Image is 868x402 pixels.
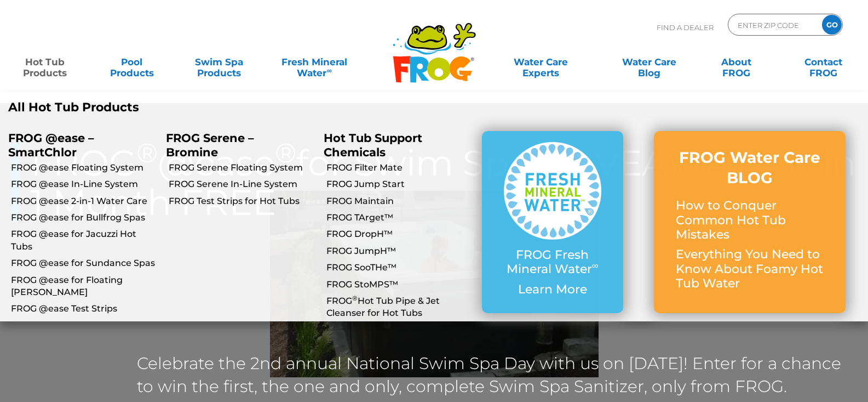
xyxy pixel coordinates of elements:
[737,17,810,33] input: Zip Code Form
[702,51,770,73] a: AboutFROG
[326,295,473,320] a: FROG®Hot Tub Pipe & Jet Cleanser for Hot Tubs
[137,352,857,398] p: Celebrate the 2nd annual National Swim Spa Day with us on [DATE]! Enter for a chance to win the f...
[11,274,158,299] a: FROG @ease for Floating [PERSON_NAME]
[166,131,307,158] p: FROG Serene – Bromine
[11,51,79,73] a: Hot TubProducts
[352,294,358,302] sup: ®
[169,195,315,207] a: FROG Test Strips for Hot Tubs
[657,14,714,41] p: Find A Dealer
[616,51,683,73] a: Water CareBlog
[789,51,857,73] a: ContactFROG
[486,51,596,73] a: Water CareExperts
[11,228,158,253] a: FROG @ease for Jacuzzi Hot Tubs
[676,247,824,291] p: Everything You Need to Know About Foamy Hot Tub Water
[326,262,473,274] a: FROG SooTHe™
[822,15,842,35] input: GO
[11,162,158,174] a: FROG @ease Floating System
[326,178,473,190] a: FROG Jump Start
[11,212,158,224] a: FROG @ease for Bullfrog Spas
[8,100,426,115] a: All Hot Tub Products
[326,162,473,174] a: FROG Filter Mate
[326,195,473,207] a: FROG Maintain
[98,51,166,73] a: PoolProducts
[326,212,473,224] a: FROG TArget™
[11,257,158,269] a: FROG @ease for Sundance Spas
[326,279,473,291] a: FROG StoMPS™
[676,148,824,188] h3: FROG Water Care BLOG
[326,245,473,257] a: FROG JumpH™
[592,260,599,271] sup: ∞
[326,66,331,75] sup: ∞
[169,162,315,174] a: FROG Serene Floating System
[326,228,473,240] a: FROG DropH™
[504,142,601,302] a: FROG Fresh Mineral Water∞ Learn More
[11,303,158,315] a: FROG @ease Test Strips
[504,282,601,297] p: Learn More
[676,199,824,242] p: How to Conquer Common Hot Tub Mistakes
[185,51,253,73] a: Swim SpaProducts
[324,131,422,158] a: Hot Tub Support Chemicals
[11,195,158,207] a: FROG @ease 2-in-1 Water Care
[272,51,357,73] a: Fresh MineralWater∞
[169,178,315,190] a: FROG Serene In-Line System
[11,178,158,190] a: FROG @ease In-Line System
[504,248,601,277] p: FROG Fresh Mineral Water
[8,131,150,158] p: FROG @ease – SmartChlor
[676,148,824,296] a: FROG Water Care BLOG How to Conquer Common Hot Tub Mistakes Everything You Need to Know About Foa...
